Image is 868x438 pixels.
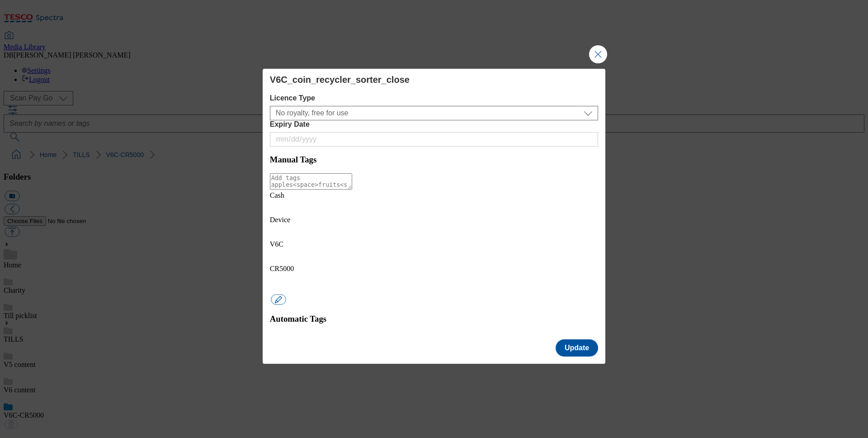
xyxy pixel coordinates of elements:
label: Licence Type [270,94,598,102]
span: Cash [270,191,284,199]
div: V6C_coin_recycler_sorter_close [270,74,598,85]
button: Close Modal [589,45,607,63]
div: Modal [263,69,605,364]
label: Expiry Date [270,120,598,129]
span: V6C [270,240,283,248]
h3: Manual Tags [270,155,598,165]
span: Device [270,216,290,224]
span: CR5000 [270,265,294,272]
h3: Automatic Tags [270,314,598,324]
button: Update [556,339,598,357]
